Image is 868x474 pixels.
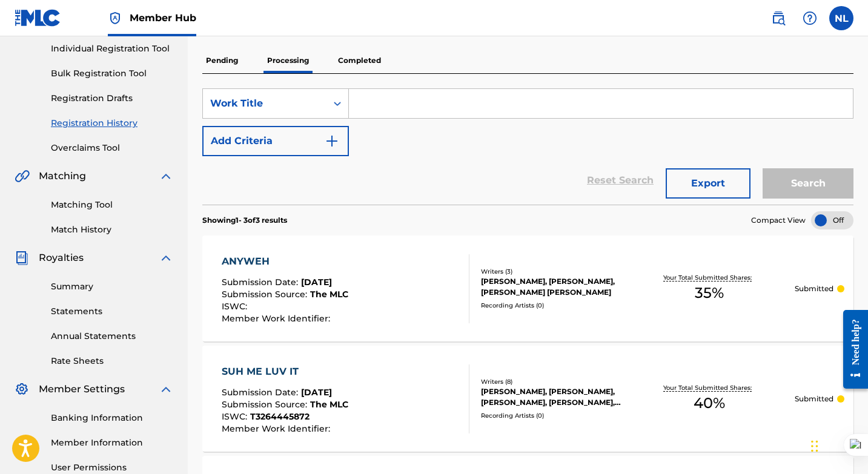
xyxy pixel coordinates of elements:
[15,251,29,265] img: Royalties
[222,423,333,434] span: Member Work Identifier :
[222,277,301,288] span: Submission Date :
[210,96,319,111] div: Work Title
[663,273,755,282] p: Your Total Submitted Shares:
[334,48,385,73] p: Completed
[51,305,173,318] a: Statements
[811,428,818,464] div: Drag
[39,251,84,265] span: Royalties
[202,126,349,156] button: Add Criteria
[51,223,173,236] a: Match History
[222,289,310,300] span: Submission Source :
[51,67,173,80] a: Bulk Registration Tool
[795,393,833,404] p: Submitted
[481,377,624,386] div: Writers ( 8 )
[694,392,725,414] span: 40 %
[481,267,624,276] div: Writers ( 3 )
[666,168,750,199] button: Export
[771,11,786,25] img: search
[15,382,29,397] img: Member Settings
[15,9,61,27] img: MLC Logo
[51,117,173,130] a: Registration History
[325,134,339,148] img: 9d2ae6d4665cec9f34b9.svg
[481,411,624,420] div: Recording Artists ( 0 )
[202,346,853,452] a: SUH ME LUV ITSubmission Date:[DATE]Submission Source:The MLCISWC:T3264445872Member Work Identifie...
[202,88,853,205] form: Search Form
[222,411,250,422] span: ISWC :
[159,251,173,265] img: expand
[481,386,624,408] div: [PERSON_NAME], [PERSON_NAME], [PERSON_NAME], [PERSON_NAME], [PERSON_NAME], JAHAAN [PERSON_NAME], ...
[751,215,806,226] span: Compact View
[803,11,817,25] img: help
[807,416,868,474] iframe: Chat Widget
[51,355,173,367] a: Rate Sheets
[310,289,348,300] span: The MLC
[51,461,173,474] a: User Permissions
[222,387,301,398] span: Submission Date :
[159,382,173,397] img: expand
[51,330,173,343] a: Annual Statements
[51,280,173,293] a: Summary
[51,142,173,154] a: Overclaims Tool
[481,301,624,310] div: Recording Artists ( 0 )
[222,301,250,312] span: ISWC :
[51,412,173,424] a: Banking Information
[829,6,853,30] div: User Menu
[795,283,833,294] p: Submitted
[51,436,173,449] a: Member Information
[263,48,313,73] p: Processing
[250,411,310,422] span: T3264445872
[834,301,868,398] iframe: Resource Center
[222,399,310,410] span: Submission Source :
[130,11,196,25] span: Member Hub
[222,313,333,324] span: Member Work Identifier :
[695,282,724,304] span: 35 %
[481,276,624,298] div: [PERSON_NAME], [PERSON_NAME], [PERSON_NAME] [PERSON_NAME]
[663,383,755,392] p: Your Total Submitted Shares:
[202,215,287,226] p: Showing 1 - 3 of 3 results
[310,399,348,410] span: The MLC
[51,92,173,105] a: Registration Drafts
[222,254,348,269] div: ANYWEH
[51,199,173,211] a: Matching Tool
[39,382,125,397] span: Member Settings
[798,6,822,30] div: Help
[108,11,122,25] img: Top Rightsholder
[301,387,332,398] span: [DATE]
[202,235,853,341] a: ANYWEHSubmission Date:[DATE]Submission Source:The MLCISWC:Member Work Identifier:Writers (3)[PERS...
[51,42,173,55] a: Individual Registration Tool
[15,169,30,183] img: Matching
[222,364,348,379] div: SUH ME LUV IT
[202,48,242,73] p: Pending
[301,277,332,288] span: [DATE]
[159,169,173,183] img: expand
[766,6,790,30] a: Public Search
[39,169,86,183] span: Matching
